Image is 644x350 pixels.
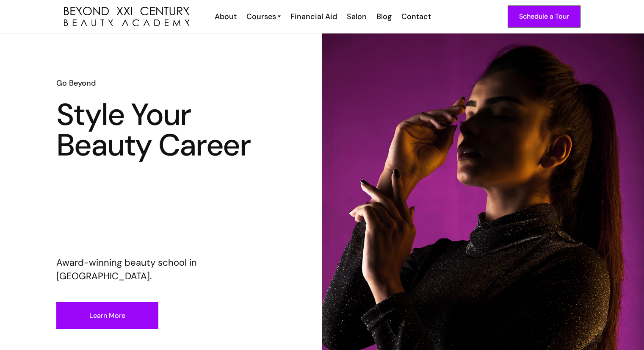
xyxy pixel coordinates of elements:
a: Financial Aid [285,11,341,22]
a: home [64,7,190,27]
h1: Style Your Beauty Career [56,100,265,161]
div: About [215,11,237,22]
div: Schedule a Tour [519,11,569,22]
h6: Go Beyond [56,78,265,89]
a: About [209,11,241,22]
div: Salon [347,11,367,22]
div: Financial Aid [290,11,337,22]
img: beyond 21st century beauty academy logo [64,7,190,27]
a: Salon [341,11,371,22]
a: Learn More [56,302,158,329]
a: Blog [371,11,396,22]
div: Blog [376,11,392,22]
a: Schedule a Tour [508,6,580,28]
a: Courses [246,11,281,22]
p: Award-winning beauty school in [GEOGRAPHIC_DATA]. [56,256,265,283]
div: Courses [246,11,276,22]
a: Contact [396,11,435,22]
div: Contact [401,11,431,22]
